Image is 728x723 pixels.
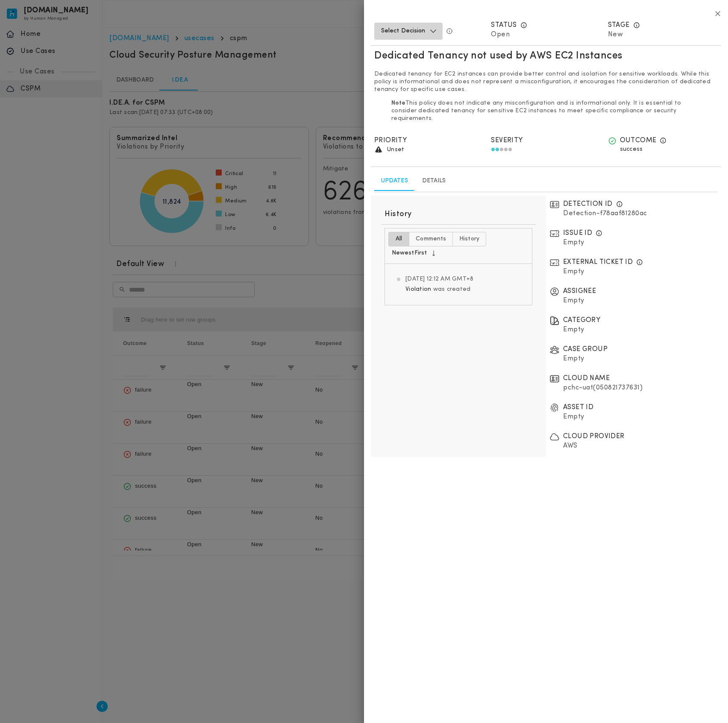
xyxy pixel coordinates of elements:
[491,22,517,29] span: Status
[491,146,512,154] div: low
[374,23,443,40] button: Select Decision
[563,346,608,353] span: Case Group
[563,317,600,324] span: Category
[563,257,633,267] span: External Ticket ID
[405,284,470,295] p: Violation
[409,232,453,246] button: comments
[491,137,523,144] span: Severity
[374,170,415,191] a: Updates
[563,413,584,420] span: Empty
[563,404,593,411] span: Asset ID
[563,230,592,237] span: Issue ID
[563,442,578,449] span: AWS
[563,402,593,413] span: Asset ID
[563,288,596,295] span: Assignee
[491,31,510,38] span: Open
[446,28,453,35] div: This workflow marks the issue with the decision selected.
[433,286,471,293] span: was created
[563,373,610,383] span: Cloud Name
[374,49,622,63] h4: Dedicated Tenancy not used by AWS EC2 Instances
[391,100,405,106] strong: Note
[563,297,584,304] span: Empty
[415,170,453,191] a: Details
[388,246,439,260] button: NewestFirst
[563,228,592,238] span: Issue ID
[563,199,613,209] span: Detection ID
[616,201,623,208] div: Unique ID of the detection
[563,433,625,440] span: Cloud Provider
[620,146,643,152] span: success
[563,210,647,217] span: Detection-f78aaf81280ac
[563,375,610,382] span: Cloud Name
[387,146,404,154] p: Unset
[374,70,718,94] p: Dedicated tenancy for EC2 instances can provide better control and isolation for sensitive worklo...
[620,135,657,146] span: Outcome
[633,22,640,29] div: The progress of the ticket
[563,315,600,325] span: Category
[563,355,584,362] span: Empty
[405,274,473,284] p: [DATE] 12:12 AM GMT+8
[563,259,633,266] span: External Ticket ID
[563,344,608,354] span: Case Group
[608,22,630,29] span: Stage
[660,137,666,144] div: Status of the violation
[596,230,602,237] div: Reference ID for issue tracking
[563,384,643,391] span: pchc-uat(050821737631)
[374,135,407,146] span: Priority
[608,20,630,30] span: Stage
[452,232,486,246] button: history
[563,201,613,208] span: Detection ID
[388,232,409,246] button: all
[563,239,584,246] span: Empty
[620,137,657,144] span: Outcome
[391,100,701,123] p: This policy does not indicate any misconfiguration and is informational only. It is essential to ...
[563,286,596,296] span: Assignee
[491,135,523,146] span: Severity
[491,20,517,30] span: Status
[636,259,643,266] div: Ticket ID provided by your organization
[563,268,584,275] span: Empty
[563,431,625,442] span: Cloud Provider
[374,137,407,144] span: Priority
[608,31,623,38] span: New
[520,22,527,29] div: Ticket status on hm.works
[385,209,412,220] h6: History
[563,326,584,333] span: Empty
